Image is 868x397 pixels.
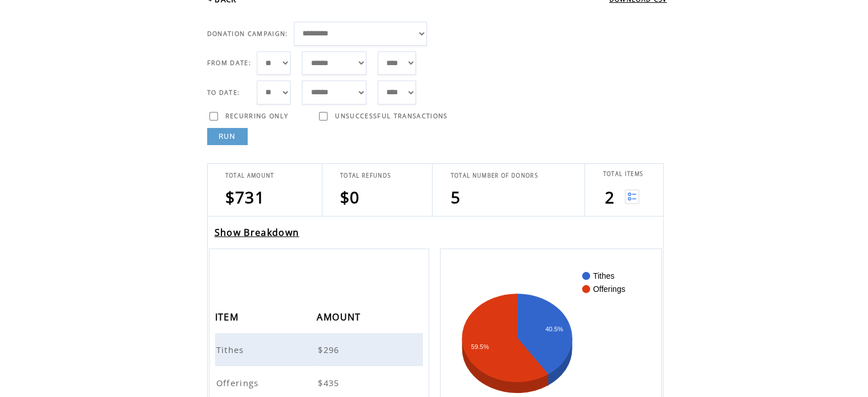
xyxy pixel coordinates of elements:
[546,326,563,332] text: 40.5%
[335,112,447,120] span: UNSUCCESSFUL TRANSACTIONS
[450,172,538,179] span: TOTAL NUMBER OF DONORS
[340,186,360,208] span: $0
[216,344,247,354] a: Tithes
[625,190,639,204] img: View list
[317,308,364,329] span: AMOUNT
[216,344,247,355] span: Tithes
[318,344,342,355] span: $296
[450,186,460,208] span: 5
[604,186,614,208] span: 2
[207,30,288,38] span: DONATION CAMPAIGN:
[216,377,262,388] span: Offerings
[215,308,241,329] span: ITEM
[207,128,248,145] a: RUN
[603,170,643,178] span: TOTAL ITEMS
[340,172,391,179] span: TOTAL REFUNDS
[593,271,615,280] text: Tithes
[216,377,262,387] a: Offerings
[207,59,251,67] span: FROM DATE:
[225,172,274,179] span: TOTAL AMOUNT
[225,112,289,120] span: RECURRING ONLY
[215,313,241,320] a: ITEM
[207,89,240,97] span: TO DATE:
[593,284,625,294] text: Offerings
[215,226,300,239] a: Show Breakdown
[318,377,342,388] span: $435
[317,313,364,320] a: AMOUNT
[225,186,265,208] span: $731
[471,343,489,350] text: 59.5%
